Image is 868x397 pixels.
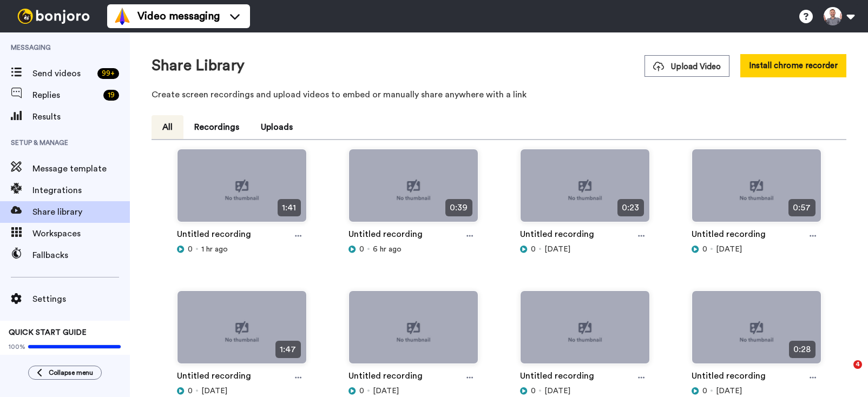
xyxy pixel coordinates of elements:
[692,291,821,373] img: no-thumbnail.jpg
[152,88,846,101] p: Create screen recordings and upload videos to embed or manually share anywhere with a link
[188,244,193,255] span: 0
[359,244,364,255] span: 0
[692,244,821,255] div: [DATE]
[520,369,594,386] a: Untitled recording
[521,149,649,231] img: no-thumbnail.jpg
[32,249,130,262] span: Fallbacks
[645,55,729,77] button: Upload Video
[275,341,300,358] span: 1:47
[103,90,119,101] div: 19
[692,386,821,396] div: [DATE]
[740,54,846,77] button: Install chrome recorder
[348,386,478,396] div: [DATE]
[359,386,364,396] span: 0
[152,115,183,139] button: All
[137,9,220,24] span: Video messaging
[177,149,306,231] img: no-thumbnail.jpg
[520,386,650,396] div: [DATE]
[152,57,245,74] h1: Share Library
[445,199,472,216] span: 0:39
[32,184,130,197] span: Integrations
[278,199,300,216] span: 1:41
[617,199,643,216] span: 0:23
[788,199,815,216] span: 0:57
[177,386,307,396] div: [DATE]
[114,8,131,25] img: vm-color.svg
[653,61,721,72] span: Upload Video
[521,291,649,373] img: no-thumbnail.jpg
[250,115,304,139] button: Uploads
[32,293,130,306] span: Settings
[692,369,766,386] a: Untitled recording
[32,89,99,102] span: Replies
[531,386,536,396] span: 0
[702,386,707,396] span: 0
[348,228,423,244] a: Untitled recording
[32,110,130,123] span: Results
[9,329,87,336] span: QUICK START GUIDE
[348,369,423,386] a: Untitled recording
[177,369,251,386] a: Untitled recording
[853,360,862,369] span: 4
[177,244,307,255] div: 1 hr ago
[32,67,93,80] span: Send videos
[348,244,478,255] div: 6 hr ago
[349,291,478,373] img: no-thumbnail.jpg
[520,244,650,255] div: [DATE]
[13,9,94,24] img: bj-logo-header-white.svg
[9,342,25,351] span: 100%
[692,149,821,231] img: no-thumbnail.jpg
[702,244,707,255] span: 0
[177,228,251,244] a: Untitled recording
[32,227,130,240] span: Workspaces
[188,386,193,396] span: 0
[49,368,93,377] span: Collapse menu
[32,206,130,219] span: Share library
[177,291,306,373] img: no-thumbnail.jpg
[831,360,857,386] iframe: Intercom live chat
[692,228,766,244] a: Untitled recording
[789,341,815,358] span: 0:28
[32,162,130,175] span: Message template
[97,68,119,79] div: 99 +
[520,228,594,244] a: Untitled recording
[531,244,536,255] span: 0
[28,366,102,380] button: Collapse menu
[349,149,478,231] img: no-thumbnail.jpg
[183,115,250,139] button: Recordings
